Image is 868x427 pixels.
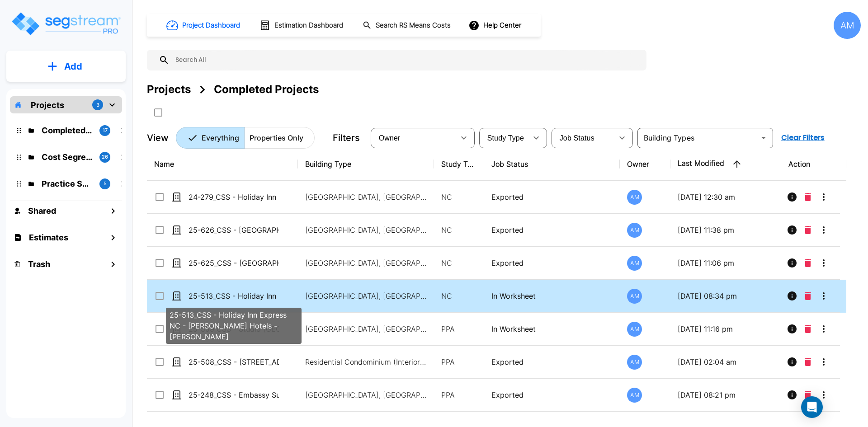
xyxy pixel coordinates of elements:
[31,99,64,111] p: Projects
[202,132,239,143] p: Everything
[778,129,828,147] button: Clear Filters
[815,353,833,371] button: More-Options
[678,291,774,301] p: [DATE] 08:34 pm
[801,287,815,305] button: Delete
[560,134,594,142] span: Job Status
[491,258,613,268] p: Exported
[467,17,525,34] button: Help Center
[6,53,126,80] button: Add
[801,320,815,338] button: Delete
[441,192,477,202] p: NC
[96,101,99,109] p: 3
[801,386,815,404] button: Delete
[42,178,92,190] p: Practice Samples
[149,103,167,122] button: SelectAll
[627,388,642,403] div: AM
[189,225,279,235] p: 25-626_CSS - [GEOGRAPHIC_DATA] [GEOGRAPHIC_DATA], [GEOGRAPHIC_DATA] - Greens Group 11 LLC - [PERS...
[815,287,833,305] button: More-Options
[627,190,642,205] div: AM
[42,151,92,163] p: Cost Segregation Studies
[491,225,613,235] p: Exported
[298,148,434,181] th: Building Type
[620,148,670,181] th: Owner
[189,291,279,301] p: 25-513_CSS - Holiday Inn Express NC - [PERSON_NAME] Hotels - [PERSON_NAME]
[359,17,456,34] button: Search RS Means Costs
[170,50,642,70] input: Search All
[670,148,781,181] th: Last Modified
[305,291,427,301] p: [GEOGRAPHIC_DATA], [GEOGRAPHIC_DATA]
[274,20,343,31] h1: Estimation Dashboard
[176,127,315,149] div: Platform
[815,254,833,272] button: More-Options
[783,386,801,404] button: Info
[678,389,774,400] p: [DATE] 08:21 pm
[757,131,770,144] button: Open
[305,192,427,202] p: [GEOGRAPHIC_DATA], [GEOGRAPHIC_DATA]
[491,389,613,400] p: Exported
[29,231,68,244] h1: Estimates
[627,223,642,238] div: AM
[801,396,823,418] div: Open Intercom Messenger
[163,15,245,35] button: Project Dashboard
[147,81,191,98] div: Projects
[781,148,847,181] th: Action
[815,386,833,404] button: More-Options
[376,20,451,31] h1: Search RS Means Costs
[305,389,427,400] p: [GEOGRAPHIC_DATA], [GEOGRAPHIC_DATA]
[801,221,815,239] button: Delete
[305,357,427,367] p: Residential Condominium (Interior Only)
[487,134,524,142] span: Study Type
[64,60,82,73] p: Add
[627,256,642,271] div: AM
[441,357,477,367] p: PPA
[305,225,427,235] p: [GEOGRAPHIC_DATA], [GEOGRAPHIC_DATA]
[801,353,815,371] button: Delete
[783,221,801,239] button: Info
[441,258,477,268] p: NC
[553,125,613,150] div: Select
[627,289,642,304] div: AM
[441,324,477,334] p: PPA
[373,125,455,150] div: Select
[103,127,108,134] p: 17
[627,355,642,370] div: AM
[147,131,169,145] p: View
[10,11,121,37] img: Logo
[678,258,774,268] p: [DATE] 11:06 pm
[189,258,279,268] p: 25-625_CSS - [GEOGRAPHIC_DATA] [GEOGRAPHIC_DATA], [GEOGRAPHIC_DATA] - Greens Group 11 LLC (Renova...
[815,188,833,206] button: More-Options
[256,16,348,35] button: Estimation Dashboard
[434,148,484,181] th: Study Type
[678,357,774,367] p: [DATE] 02:04 am
[484,148,620,181] th: Job Status
[783,353,801,371] button: Info
[491,192,613,202] p: Exported
[640,131,755,144] input: Building Types
[28,258,50,270] h1: Trash
[815,221,833,239] button: More-Options
[441,389,477,400] p: PPA
[244,127,315,149] button: Properties Only
[379,134,401,142] span: Owner
[250,132,303,143] p: Properties Only
[783,188,801,206] button: Info
[834,12,861,39] div: AM
[491,291,613,301] p: In Worksheet
[170,310,298,342] p: 25-513_CSS - Holiday Inn Express NC - [PERSON_NAME] Hotels - [PERSON_NAME]
[441,291,477,301] p: NC
[801,188,815,206] button: Delete
[182,20,240,31] h1: Project Dashboard
[678,225,774,235] p: [DATE] 11:38 pm
[189,357,279,367] p: 25-508_CSS - [STREET_ADDRESS] - HHL - [PERSON_NAME]
[333,131,360,145] p: Filters
[176,127,245,149] button: Everything
[441,225,477,235] p: NC
[28,205,56,217] h1: Shared
[783,254,801,272] button: Info
[678,324,774,334] p: [DATE] 11:16 pm
[783,287,801,305] button: Info
[783,320,801,338] button: Info
[147,148,298,181] th: Name
[305,324,427,334] p: [GEOGRAPHIC_DATA], [GEOGRAPHIC_DATA]
[102,153,108,161] p: 26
